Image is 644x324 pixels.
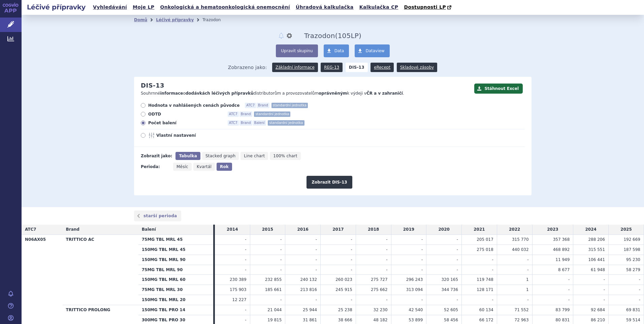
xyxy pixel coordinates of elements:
strong: dodávkách léčivých přípravků [186,91,254,96]
span: - [280,247,282,252]
button: Upravit skupinu [276,44,318,57]
span: - [639,277,640,282]
a: starší perioda [134,210,181,221]
span: Trazodon [304,32,335,40]
span: 175 903 [230,287,247,292]
span: 52 605 [444,307,458,312]
span: Data [334,48,344,53]
div: Zobrazit jako: [141,152,172,160]
button: notifikace [278,32,285,40]
th: 150MG TBL MRL 60 [138,275,213,285]
td: 2023 [532,225,573,234]
span: standardní jednotka [271,103,308,108]
span: - [457,247,458,252]
span: - [527,257,528,262]
span: - [492,297,493,302]
span: 205 017 [477,237,493,242]
span: ATC7 [228,111,239,117]
span: 230 389 [230,277,247,282]
th: 150MG TBL PRO 14 [138,305,213,315]
li: Trazodon [202,15,229,25]
span: 66 172 [479,318,493,322]
span: 106 441 [588,257,605,262]
a: Moje LP [131,3,156,12]
span: Dostupnosti LP [404,4,446,10]
th: 75MG TBL MRL 30 [138,285,213,295]
span: 11 949 [555,257,570,262]
span: Zobrazeno jako: [228,63,267,72]
span: Kvartál [197,164,212,169]
span: 128 171 [477,287,493,292]
span: - [245,318,246,322]
span: Počet balení [148,120,222,126]
span: ( LP) [335,32,361,40]
h2: DIS-13 [141,82,164,89]
span: - [280,257,282,262]
td: 2015 [250,225,285,234]
span: - [421,247,423,252]
span: 53 899 [409,318,423,322]
span: Brand [239,111,252,117]
span: 185 661 [265,287,282,292]
span: 72 963 [515,318,529,322]
td: 2018 [356,225,391,234]
td: 2024 [573,225,609,234]
td: 2014 [215,225,250,234]
span: 119 748 [477,277,493,282]
span: - [492,257,493,262]
span: 58 279 [626,267,640,272]
span: 192 669 [623,237,640,242]
span: Line chart [244,154,265,158]
th: 150MG TBL MRL 90 [138,255,213,265]
span: - [568,287,570,292]
span: 315 770 [512,237,529,242]
span: 260 023 [335,277,352,282]
span: Balení [142,227,156,232]
span: - [421,267,423,272]
span: Hodnota v nahlášených cenách původce [148,103,239,108]
span: 296 243 [406,277,423,282]
span: - [386,247,387,252]
span: 71 552 [515,307,529,312]
span: 95 230 [626,257,640,262]
span: 83 799 [555,307,570,312]
span: 58 456 [444,318,458,322]
th: 150MG TBL MRL 45 [138,245,213,255]
span: ATC7 [25,227,36,232]
span: 1 [526,287,529,292]
span: Tabulka [179,154,197,158]
span: ATC7 [245,103,256,108]
span: 86 210 [591,318,605,322]
span: 69 831 [626,307,640,312]
a: Data [324,44,349,57]
span: - [386,297,387,302]
span: - [457,297,458,302]
span: 245 915 [335,287,352,292]
span: - [351,247,352,252]
a: Skladové zásoby [397,63,437,72]
span: - [280,237,282,242]
th: 75MG TBL MRL 90 [138,265,213,275]
span: 8 677 [558,267,570,272]
span: Brand [66,227,79,232]
span: - [492,267,493,272]
button: Stáhnout Excel [474,84,523,94]
div: Perioda: [141,163,170,171]
span: standardní jednotka [268,120,304,126]
th: TRITTICO AC [63,235,138,305]
span: - [604,287,605,292]
a: Základní informace [272,63,318,72]
span: - [604,277,605,282]
span: 275 727 [371,277,388,282]
a: REG-13 [321,63,343,72]
span: - [527,297,528,302]
span: 12 227 [232,297,247,302]
a: Vyhledávání [91,3,129,12]
span: 60 134 [479,307,493,312]
span: - [245,267,246,272]
td: 2021 [462,225,497,234]
span: - [245,307,246,312]
span: 59 514 [626,318,640,322]
a: Dostupnosti LP [402,3,455,12]
span: 320 165 [441,277,458,282]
